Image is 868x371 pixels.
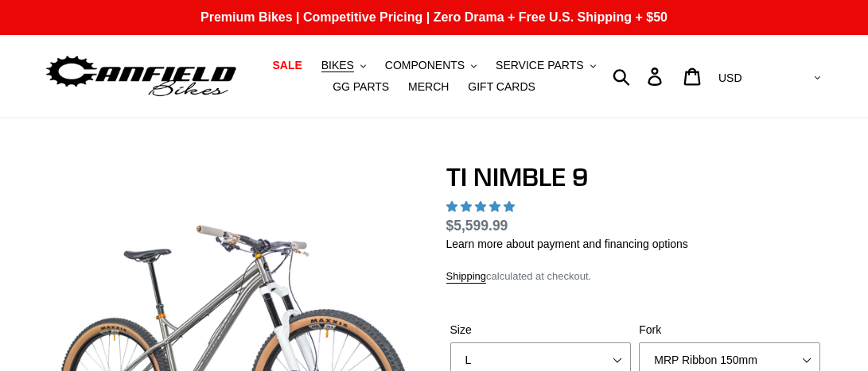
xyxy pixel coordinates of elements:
[446,238,688,250] a: Learn more about payment and financing options
[496,59,583,72] span: SERVICE PARTS
[446,218,508,234] span: $5,599.99
[385,59,465,72] span: COMPONENTS
[321,59,354,72] span: BIKES
[272,59,302,72] span: SALE
[264,55,309,76] a: SALE
[639,322,820,338] label: Fork
[450,322,632,338] label: Size
[408,80,449,94] span: MERCH
[446,200,518,213] span: 4.89 stars
[400,76,457,98] a: MERCH
[377,55,485,76] button: COMPONENTS
[333,80,389,94] span: GG PARTS
[446,269,825,284] div: calculated at checkout.
[313,55,374,76] button: BIKES
[44,52,239,100] img: Canfield Bikes
[460,76,543,98] a: GIFT CARDS
[446,270,487,284] a: Shipping
[468,80,535,94] span: GIFT CARDS
[446,162,825,192] h1: TI NIMBLE 9
[325,76,397,98] a: GG PARTS
[488,55,603,76] button: SERVICE PARTS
